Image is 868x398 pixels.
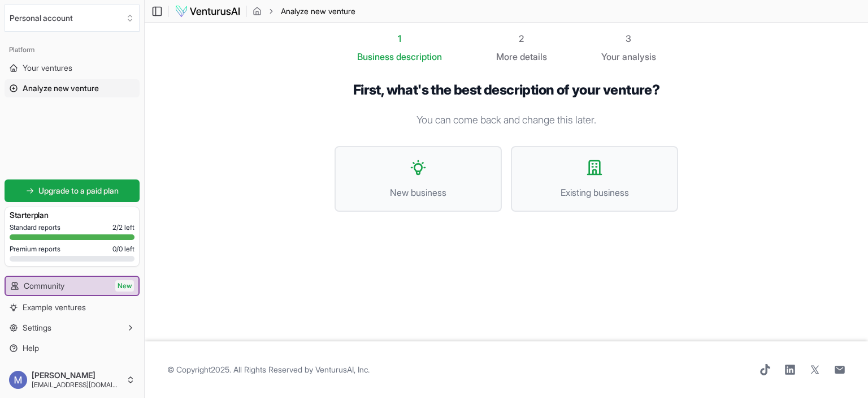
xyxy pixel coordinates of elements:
[24,280,64,292] span: Community
[38,185,119,196] span: Upgrade to a paid plan
[112,245,134,254] span: 0 / 0 left
[523,186,666,199] span: Existing business
[5,179,140,202] a: Upgrade to a paid plan
[10,245,60,254] span: Premium reports
[5,5,140,32] button: Select an organization
[253,6,355,17] nav: breadcrumb
[32,370,121,380] span: [PERSON_NAME]
[167,364,370,375] span: © Copyright 2025 . All Rights Reserved by .
[5,59,140,77] a: Your ventures
[511,146,678,212] button: Existing business
[5,298,140,316] a: Example ventures
[335,146,502,212] button: New business
[281,6,355,17] span: Analyze new venture
[32,380,121,390] span: [EMAIL_ADDRESS][DOMAIN_NAME]
[396,51,442,62] span: description
[23,62,72,74] span: Your ventures
[6,277,138,295] a: CommunityNew
[520,51,547,62] span: details
[23,343,39,354] span: Help
[5,41,140,59] div: Platform
[335,112,678,128] p: You can come back and change this later.
[347,186,489,199] span: New business
[496,32,547,45] div: 2
[601,32,656,45] div: 3
[23,302,86,313] span: Example ventures
[5,339,140,357] a: Help
[175,5,241,18] img: logo
[357,32,442,45] div: 1
[5,319,140,337] button: Settings
[112,223,134,232] span: 2 / 2 left
[9,371,27,389] img: ACg8ocILxHn0sLPC-ajuUC6ceVjzHUl6LanOyoA2G9htgZSxCSzvOw=s96-c
[315,365,368,374] a: VenturusAI, Inc
[10,209,134,221] h3: Starter plan
[335,82,678,99] h1: First, what's the best description of your venture?
[23,83,99,94] span: Analyze new venture
[622,51,656,62] span: analysis
[496,50,518,63] span: More
[5,366,140,393] button: [PERSON_NAME][EMAIL_ADDRESS][DOMAIN_NAME]
[357,50,394,63] span: Business
[10,223,60,232] span: Standard reports
[601,50,620,63] span: Your
[115,280,134,292] span: New
[23,322,51,333] span: Settings
[5,79,140,97] a: Analyze new venture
